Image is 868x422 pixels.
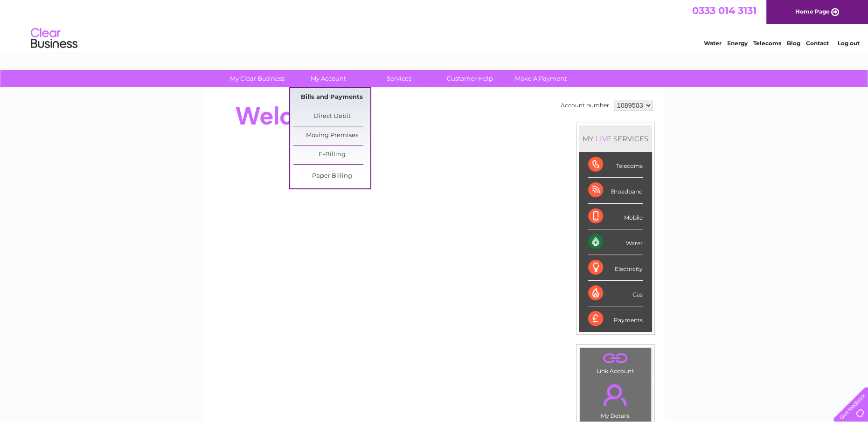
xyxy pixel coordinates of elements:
div: Gas [588,281,643,306]
div: Clear Business is a trading name of Verastar Limited (registered in [GEOGRAPHIC_DATA] No. 3667643... [214,5,655,45]
a: Customer Help [431,70,508,87]
img: logo.png [30,24,78,53]
td: My Details [579,376,652,422]
a: . [582,350,649,367]
a: Direct Debit [293,107,370,126]
a: E-Billing [293,145,370,164]
div: Telecoms [588,152,643,178]
a: . [582,379,649,411]
div: Broadband [588,178,643,203]
div: LIVE [594,134,613,143]
a: Make A Payment [502,70,579,87]
a: Services [361,70,437,87]
td: Link Account [579,347,652,377]
a: Blog [787,40,800,47]
a: Moving Premises [293,126,370,145]
a: My Account [290,70,367,87]
a: Contact [806,40,829,47]
div: Electricity [588,255,643,281]
a: 0333 014 3131 [692,5,757,16]
a: Log out [837,40,859,47]
a: Water [704,40,722,47]
div: Mobile [588,204,643,229]
div: MY SERVICES [579,125,652,152]
a: Paper Billing [293,167,370,186]
div: Payments [588,306,643,332]
a: Telecoms [753,40,781,47]
a: My Clear Business [219,70,296,87]
a: Bills and Payments [293,88,370,107]
td: Account number [558,97,611,113]
a: Energy [727,40,748,47]
div: Water [588,229,643,255]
